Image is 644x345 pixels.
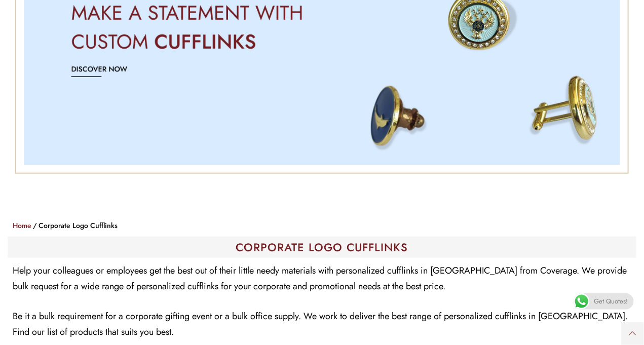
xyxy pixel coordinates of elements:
p: Be it a bulk requirement for a corporate gifting event or a bulk office supply. We work to delive... [13,309,631,340]
p: Help your colleagues or employees get the best out of their little needy materials with personali... [13,263,631,294]
h1: CORPORATE LOGO CUFFLINKS​ [13,242,631,253]
span: Get Quotes! [594,293,628,310]
li: Corporate Logo Cufflinks [31,219,118,232]
a: Home [13,220,31,231]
